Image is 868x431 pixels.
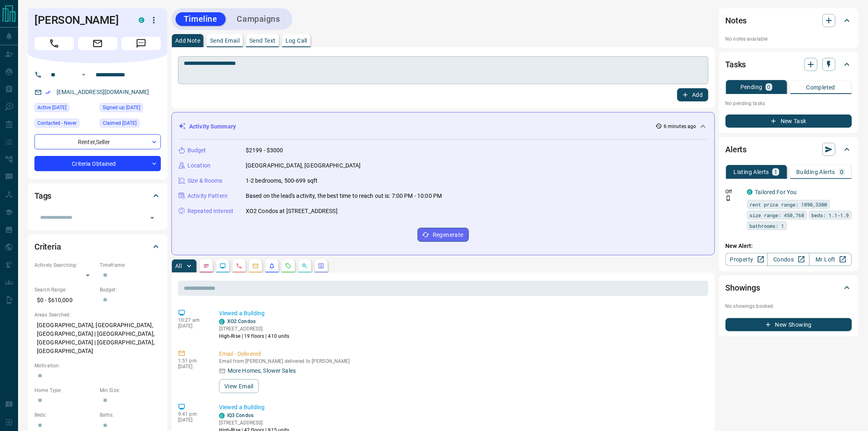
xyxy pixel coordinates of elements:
span: Email [78,37,117,50]
svg: Opportunities [302,263,308,269]
div: Tags [34,186,161,206]
span: Contacted - Never [37,119,77,127]
span: beds: 1.1-1.9 [812,211,849,219]
span: size range: 450,768 [750,211,804,219]
a: IQ3 Condos [227,413,254,418]
h2: Alerts [726,143,747,156]
p: 10:27 am [178,317,207,323]
p: Log Call [286,38,307,44]
h2: Criteria [34,240,61,253]
p: Min Size: [100,387,161,394]
p: Send Email [210,38,240,44]
p: [STREET_ADDRESS] [219,325,290,332]
div: Tue Aug 12 2025 [34,103,96,115]
h2: Notes [726,14,747,27]
p: [DATE] [178,323,207,329]
div: Criteria Obtained [34,156,161,171]
p: High-Rise | 19 floors | 410 units [219,332,290,340]
p: Viewed a Building [219,309,705,318]
p: Repeated Interest [187,207,233,215]
p: Building Alerts [797,169,836,175]
p: XO2 Condos at [STREET_ADDRESS] [246,207,338,215]
div: Renter , Seller [34,134,161,149]
p: Home Type: [34,387,96,394]
p: Search Range: [34,286,96,293]
div: condos.ca [219,319,225,325]
svg: Requests [285,263,292,269]
p: Completed [806,85,836,90]
button: Campaigns [229,12,288,26]
p: Send Text [249,38,276,44]
button: Open [79,70,89,80]
div: Sun Sep 22 2019 [100,119,161,130]
p: $2199 - $3000 [246,146,283,155]
p: [GEOGRAPHIC_DATA], [GEOGRAPHIC_DATA], [GEOGRAPHIC_DATA] | [GEOGRAPHIC_DATA], [GEOGRAPHIC_DATA] | ... [34,319,161,358]
div: Showings [726,278,852,298]
button: Timeline [176,12,226,26]
p: Motivation: [34,362,161,369]
p: 0 [841,169,844,175]
h2: Tasks [726,58,746,71]
h2: Showings [726,281,761,294]
p: No showings booked [726,303,852,310]
button: Regenerate [418,228,469,242]
div: condos.ca [747,189,753,195]
p: Off [726,188,742,195]
button: Open [146,212,158,224]
span: Message [121,37,161,50]
h1: [PERSON_NAME] [34,14,126,27]
div: Activity Summary6 minutes ago [178,119,708,134]
button: Add [677,88,708,101]
svg: Notes [203,263,210,269]
p: Email - Delivered [219,350,705,358]
div: Criteria [34,237,161,257]
a: XO2 Condos [227,319,256,324]
a: [EMAIL_ADDRESS][DOMAIN_NAME] [57,89,149,95]
p: Email from [PERSON_NAME] delivered to [PERSON_NAME] [219,358,705,364]
p: No pending tasks [726,97,852,110]
div: condos.ca [219,413,225,419]
p: New Alert: [726,242,852,250]
button: View Email [219,379,259,393]
p: $0 - $610,000 [34,293,96,307]
p: Activity Pattern [187,192,228,200]
a: Mr.Loft [809,253,852,266]
div: Tasks [726,55,852,74]
div: Tue Apr 16 2019 [100,103,161,115]
p: Budget: [100,286,161,293]
p: Timeframe: [100,261,161,269]
p: [GEOGRAPHIC_DATA], [GEOGRAPHIC_DATA] [246,161,361,170]
h2: Tags [34,189,51,202]
svg: Push Notification Only [726,195,731,201]
span: Claimed [DATE] [103,119,137,127]
p: [DATE] [178,417,207,423]
p: Size & Rooms [187,177,223,185]
p: Areas Searched: [34,311,161,319]
span: Signed up [DATE] [103,103,140,112]
p: Viewed a Building [219,403,705,412]
p: 1 [774,169,777,175]
svg: Emails [252,263,259,269]
p: Budget [187,146,206,155]
p: More Homes, Slower Sales [228,367,296,375]
button: New Task [726,115,852,128]
a: Condos [767,253,810,266]
p: Baths: [100,411,161,419]
p: Based on the lead's activity, the best time to reach out is: 7:00 PM - 10:00 PM [246,192,442,200]
p: 6 minutes ago [664,123,696,130]
p: 1-2 bedrooms, 500-699 sqft [246,177,318,185]
div: condos.ca [139,17,144,23]
svg: Calls [236,263,242,269]
svg: Listing Alerts [269,263,275,269]
p: 1:51 pm [178,358,207,364]
p: [DATE] [178,364,207,369]
p: 0 [767,84,771,90]
svg: Email Verified [45,89,51,95]
p: Actively Searching: [34,261,96,269]
p: Activity Summary [189,122,236,131]
p: No notes available [726,35,852,43]
span: Active [DATE] [37,103,66,112]
p: 9:41 pm [178,411,207,417]
p: [STREET_ADDRESS] [219,419,290,426]
span: Call [34,37,74,50]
